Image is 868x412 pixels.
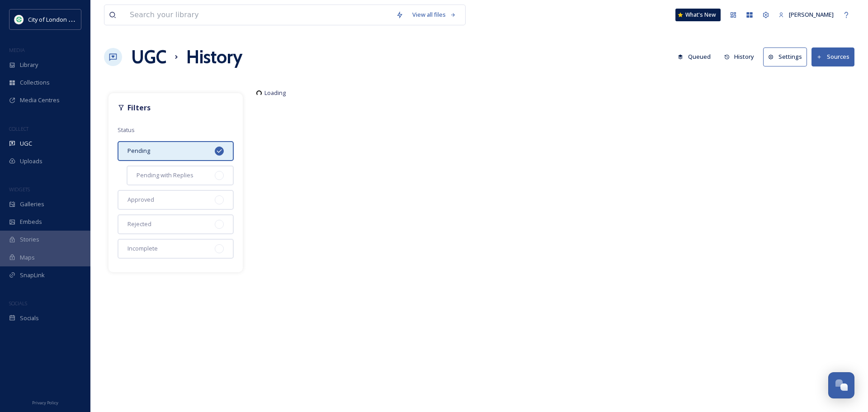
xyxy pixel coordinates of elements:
[20,218,42,226] span: Embeds
[720,48,764,66] a: History
[127,220,151,228] span: Rejected
[789,10,834,19] span: [PERSON_NAME]
[32,400,58,406] span: Privacy Policy
[673,48,715,66] button: Queued
[20,61,38,69] span: Library
[20,78,50,87] span: Collections
[9,186,30,193] span: WIDGETS
[763,47,807,66] button: Settings
[20,200,44,208] span: Galleries
[137,171,193,180] span: Pending with Replies
[127,147,150,155] span: Pending
[763,47,811,66] a: Settings
[9,125,28,132] span: COLLECT
[20,139,32,148] span: UGC
[675,9,721,21] a: What's New
[118,126,135,134] span: Status
[186,43,242,71] h1: History
[20,253,35,262] span: Maps
[264,89,286,97] span: Loading
[811,47,854,66] button: Sources
[20,235,39,244] span: Stories
[20,157,42,166] span: Uploads
[408,6,461,24] a: View all files
[828,372,854,398] button: Open Chat
[131,43,166,71] a: UGC
[9,300,27,307] span: SOCIALS
[20,96,60,104] span: Media Centres
[14,15,24,24] img: 354633849_641918134643224_7365946917959491822_n.jpg
[673,48,720,66] a: Queued
[127,244,158,253] span: Incomplete
[32,397,58,407] a: Privacy Policy
[9,47,25,53] span: MEDIA
[125,5,392,25] input: Search your library
[720,48,759,66] button: History
[127,195,154,204] span: Approved
[28,15,101,24] span: City of London Corporation
[20,314,39,322] span: Socials
[20,271,45,279] span: SnapLink
[127,103,151,113] strong: Filters
[774,6,838,24] a: [PERSON_NAME]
